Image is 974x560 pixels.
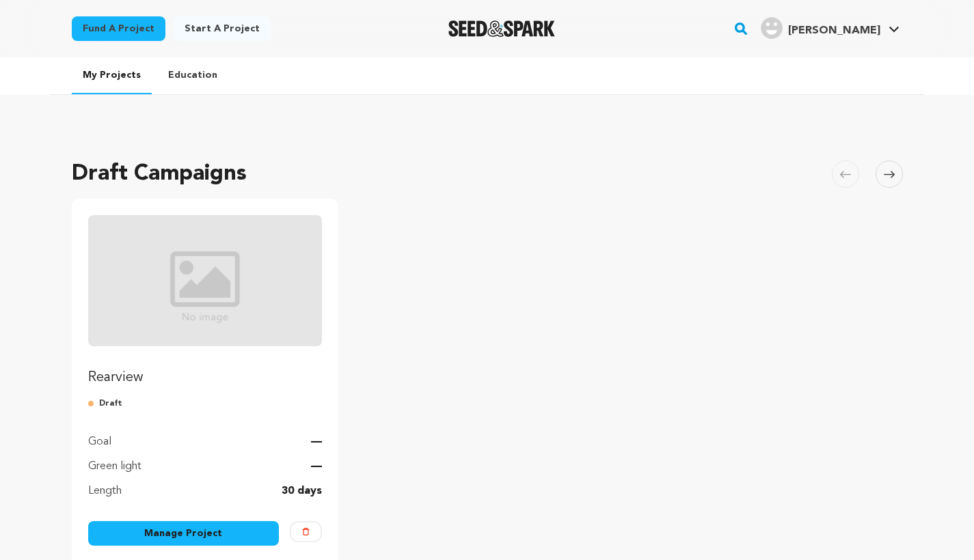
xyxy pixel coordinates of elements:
p: — [311,434,322,450]
a: Education [157,57,228,93]
a: Eduardo M.'s Profile [758,14,902,39]
a: Fund a project [72,16,165,41]
p: Draft [88,398,323,409]
p: 30 days [282,483,322,499]
img: user.png [761,17,783,39]
p: Green light [88,458,141,475]
h2: Draft Campaigns [72,158,247,191]
img: Seed&Spark Logo Dark Mode [448,20,556,37]
a: Start a project [174,16,271,41]
img: trash-empty.svg [302,528,310,535]
p: Goal [88,434,111,450]
img: submitted-for-review.svg [88,398,99,409]
a: Manage Project [88,521,280,546]
span: Eduardo M.'s Profile [758,14,902,43]
a: Fund Rearview [88,215,323,387]
p: Length [88,483,122,499]
span: [PERSON_NAME] [788,25,880,36]
a: My Projects [72,57,152,94]
p: — [311,458,322,475]
p: Rearview [88,368,323,387]
div: Eduardo M.'s Profile [761,17,880,39]
a: Seed&Spark Homepage [448,20,556,37]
